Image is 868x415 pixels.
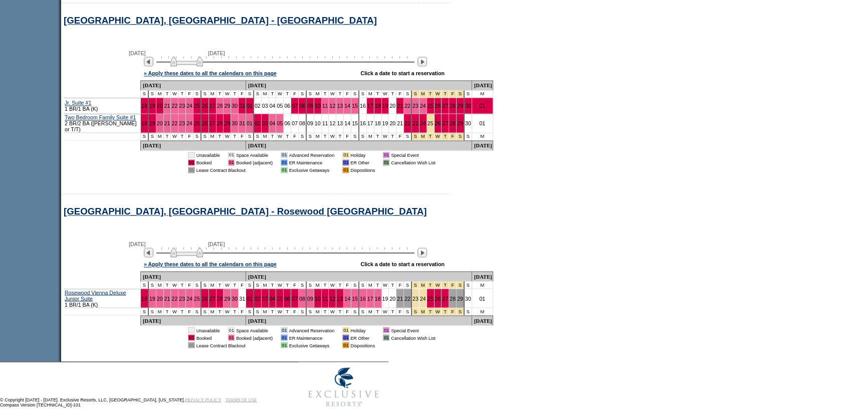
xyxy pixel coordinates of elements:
td: S [254,281,262,289]
a: PRIVACY POLICY [185,397,222,402]
a: 19 [149,120,155,126]
td: 01 [342,167,349,173]
td: M [209,133,216,140]
td: S [254,90,262,98]
a: 28 [217,295,223,301]
td: S [141,281,149,289]
a: 02 [255,103,261,109]
td: W [224,133,231,140]
a: 26 [202,295,208,301]
td: T [322,133,329,140]
a: 23 [412,295,418,301]
td: S [141,90,149,98]
a: 30 [232,103,238,109]
a: 06 [284,103,290,109]
a: 12 [329,295,335,301]
td: F [396,90,404,98]
a: 28 [217,103,223,109]
a: 16 [360,103,366,109]
a: 23 [179,120,185,126]
td: T [284,90,291,98]
td: S [359,133,367,140]
td: S [351,133,359,140]
td: S [201,90,209,98]
td: S [193,133,201,140]
td: Unavailable [196,152,220,158]
td: T [231,90,239,98]
td: 01 [281,152,287,158]
td: W [171,90,178,98]
a: 15 [352,103,358,109]
a: 24 [186,295,192,301]
td: F [186,281,193,289]
td: S [465,90,472,98]
td: Thanksgiving [449,90,457,98]
a: 13 [337,120,343,126]
td: S [246,133,254,140]
a: 22 [171,295,177,301]
td: Holiday [351,152,375,158]
a: 27 [442,120,448,126]
a: 10 [315,120,321,126]
td: T [336,133,344,140]
a: 03 [262,120,268,126]
a: 01 [479,295,485,301]
img: Next [417,57,427,66]
td: T [322,90,329,98]
td: [DATE] [246,140,472,150]
td: T [269,133,277,140]
a: 15 [352,120,358,126]
td: [DATE] [472,80,493,90]
td: S [201,133,209,140]
td: Thanksgiving [419,90,427,98]
a: 07 [292,295,298,301]
a: 29 [224,103,230,109]
a: 16 [360,120,366,126]
td: S [149,133,156,140]
td: T [231,281,239,289]
a: 30 [465,120,471,126]
td: S [307,90,314,98]
a: 27 [209,295,215,301]
a: 09 [307,103,313,109]
td: 01 [342,159,349,165]
a: 30 [232,120,238,126]
td: Thanksgiving [442,90,449,98]
td: 01 [281,167,287,173]
a: 25 [427,120,433,126]
a: 18 [375,295,381,301]
td: M [156,90,164,98]
td: S [193,281,201,289]
td: W [329,133,336,140]
td: S [299,90,307,98]
a: [GEOGRAPHIC_DATA], [GEOGRAPHIC_DATA] - [GEOGRAPHIC_DATA] [64,15,377,26]
td: T [216,281,224,289]
td: Thanksgiving [457,90,465,98]
a: 31 [239,295,245,301]
a: 29 [457,295,463,301]
td: 01 [188,167,194,173]
td: T [284,133,291,140]
a: 18 [375,120,381,126]
td: T [336,90,344,98]
a: 12 [329,103,335,109]
a: 01 [479,120,485,126]
td: W [224,90,231,98]
a: 11 [322,120,328,126]
a: 21 [164,120,170,126]
td: 01 [383,159,389,165]
td: M [156,133,164,140]
td: M [367,133,374,140]
td: W [171,281,178,289]
img: Previous [144,248,153,257]
a: 15 [352,295,358,301]
a: 05 [277,120,283,126]
a: » Apply these dates to all the calendars on this page [144,261,277,267]
td: Advanced Reservation [289,152,335,158]
a: 26 [202,103,208,109]
a: 25 [427,295,433,301]
td: Thanksgiving [427,90,435,98]
a: 29 [224,295,230,301]
td: 01 [228,159,235,165]
a: 19 [149,295,155,301]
